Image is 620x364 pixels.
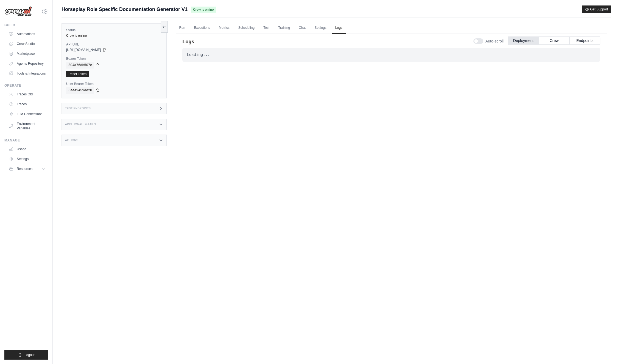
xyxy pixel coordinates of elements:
[7,69,48,78] a: Tools & Integrations
[235,22,258,34] a: Scheduling
[4,6,32,17] img: Logo
[260,22,273,34] a: Test
[66,42,162,47] label: API URL
[216,22,233,34] a: Metrics
[7,30,48,38] a: Automations
[332,22,346,34] a: Logs
[311,22,329,34] a: Settings
[66,48,101,52] span: [URL][DOMAIN_NAME]
[66,28,162,32] label: Status
[182,38,194,46] p: Logs
[65,139,78,142] h3: Actions
[4,83,48,88] div: Operate
[66,62,94,69] code: 304a76db507e
[485,38,504,44] span: Auto-scroll
[66,82,162,86] label: User Bearer Token
[7,164,48,173] button: Resources
[176,22,188,34] a: Run
[7,39,48,48] a: Crew Studio
[62,5,188,13] span: Horseplay Role Specific Documentation Generator V1
[191,22,213,34] a: Executions
[7,49,48,58] a: Marketplace
[275,22,293,34] a: Training
[7,90,48,99] a: Traces Old
[582,5,611,13] button: Get Support
[7,145,48,153] a: Usage
[66,71,89,77] a: Reset Token
[4,23,48,27] div: Build
[7,155,48,163] a: Settings
[569,36,600,45] button: Endpoints
[295,22,309,34] a: Chat
[24,353,35,357] span: Logout
[191,7,216,13] span: Crew is online
[7,59,48,68] a: Agents Repository
[4,350,48,360] button: Logout
[539,36,569,45] button: Crew
[7,110,48,118] a: LLM Connections
[187,52,596,58] div: Loading...
[7,100,48,109] a: Traces
[66,33,162,38] div: Crew is online
[4,138,48,143] div: Manage
[7,120,48,133] a: Environment Variables
[65,123,96,126] h3: Additional Details
[65,107,91,110] h3: Test Endpoints
[66,87,94,94] code: 5aea9459de20
[66,56,162,61] label: Bearer Token
[508,36,539,45] button: Deployment
[17,167,32,171] span: Resources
